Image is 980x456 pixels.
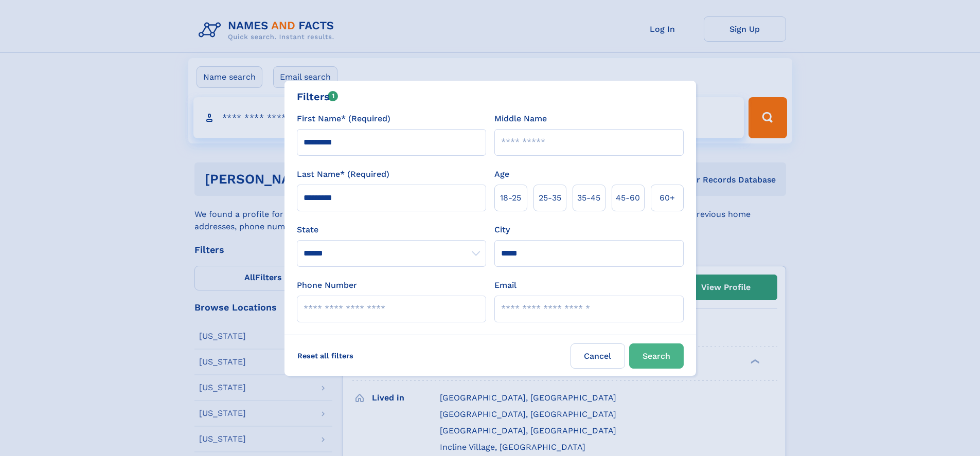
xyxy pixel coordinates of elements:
[494,168,509,180] label: Age
[494,279,516,291] label: Email
[577,192,600,204] span: 35‑45
[629,343,684,369] button: Search
[571,343,625,369] label: Cancel
[539,192,561,204] span: 25‑35
[291,343,360,368] label: Reset all filters
[494,113,547,125] label: Middle Name
[494,224,510,236] label: City
[500,192,521,204] span: 18‑25
[297,279,357,291] label: Phone Number
[616,192,640,204] span: 45‑60
[660,192,675,204] span: 60+
[297,113,390,125] label: First Name* (Required)
[297,224,486,236] label: State
[297,168,389,180] label: Last Name* (Required)
[297,89,338,104] div: Filters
